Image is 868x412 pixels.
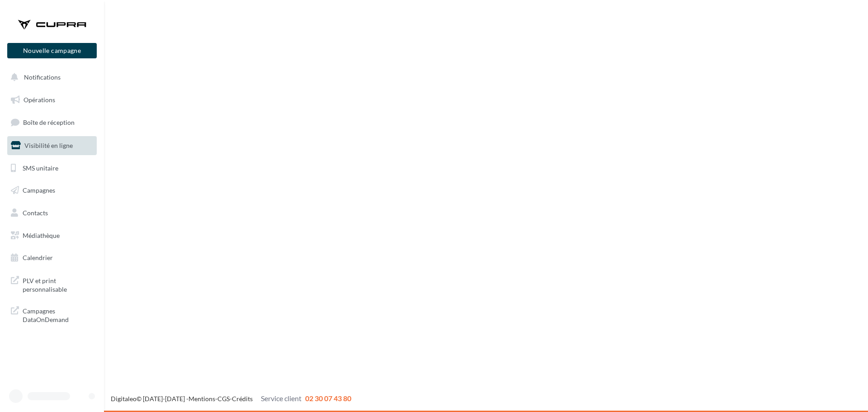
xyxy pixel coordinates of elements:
a: Visibilité en ligne [5,136,99,155]
span: Opérations [24,96,55,104]
span: Campagnes DataOnDemand [23,305,93,324]
span: Service client [261,394,302,403]
span: Boîte de réception [23,118,75,126]
span: 02 30 07 43 80 [305,394,351,403]
span: PLV et print personnalisable [23,275,93,294]
button: Notifications [5,68,95,87]
span: Visibilité en ligne [24,142,73,149]
a: Calendrier [5,248,99,267]
span: Notifications [24,73,61,81]
button: Nouvelle campagne [7,43,97,58]
a: Crédits [232,395,253,403]
span: SMS unitaire [23,164,58,171]
span: © [DATE]-[DATE] - - - [111,395,351,403]
a: Boîte de réception [5,113,99,132]
a: PLV et print personnalisable [5,271,99,298]
a: CGS [217,395,230,403]
a: Opérations [5,90,99,109]
span: Calendrier [23,254,53,261]
a: Digitaleo [111,395,137,403]
span: Campagnes [23,186,55,194]
a: Contacts [5,204,99,223]
a: Campagnes DataOnDemand [5,301,99,328]
a: Campagnes [5,181,99,200]
a: Mentions [189,395,215,403]
span: Médiathèque [23,232,60,239]
a: Médiathèque [5,226,99,245]
span: Contacts [23,209,48,217]
a: SMS unitaire [5,159,99,178]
